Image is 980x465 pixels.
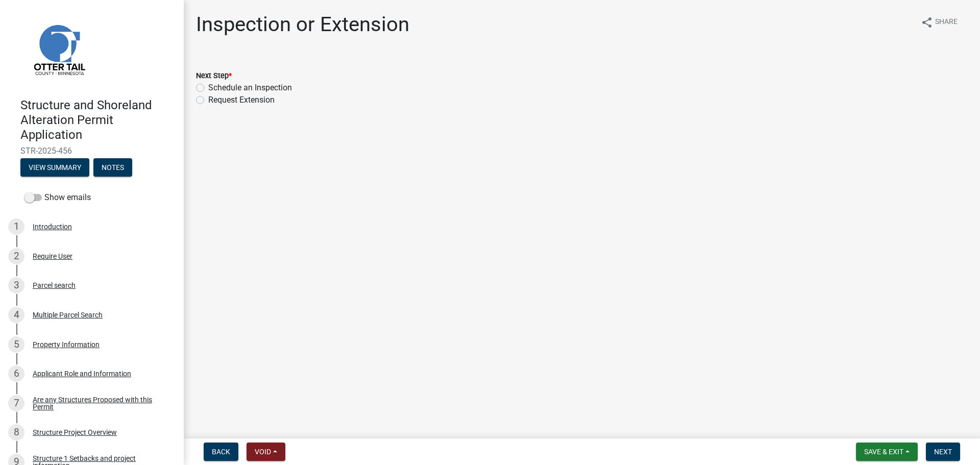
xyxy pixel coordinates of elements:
[33,311,103,319] div: Multiple Parcel Search
[33,253,72,260] div: Require User
[247,443,285,461] button: Void
[33,341,100,348] div: Property Information
[20,11,97,87] img: Otter Tail County, Minnesota
[8,395,24,411] div: 7
[864,448,903,456] span: Save & Exit
[204,443,238,461] button: Back
[8,307,24,323] div: 4
[208,94,275,106] label: Request Extension
[33,370,131,377] div: Applicant Role and Information
[926,443,960,461] button: Next
[212,448,230,456] span: Back
[33,396,167,410] div: Are any Structures Proposed with this Permit
[93,164,132,173] wm-modal-confirm: Notes
[20,164,89,173] wm-modal-confirm: Summary
[20,158,89,177] button: View Summary
[921,16,933,29] i: share
[33,282,76,289] div: Parcel search
[8,218,24,235] div: 1
[20,146,163,156] span: STR-2025-456
[33,429,117,436] div: Structure Project Overview
[20,98,176,142] h4: Structure and Shoreland Alteration Permit Application
[934,448,952,456] span: Next
[8,424,24,440] div: 8
[8,365,24,382] div: 6
[856,443,918,461] button: Save & Exit
[93,158,132,177] button: Notes
[255,448,271,456] span: Void
[33,223,72,230] div: Introduction
[8,336,24,353] div: 5
[8,248,24,264] div: 2
[24,191,91,204] label: Show emails
[208,82,292,94] label: Schedule an Inspection
[8,277,24,293] div: 3
[196,72,232,80] label: Next Step
[196,12,409,37] h1: Inspection or Extension
[913,12,966,32] button: shareShare
[935,16,958,29] span: Share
